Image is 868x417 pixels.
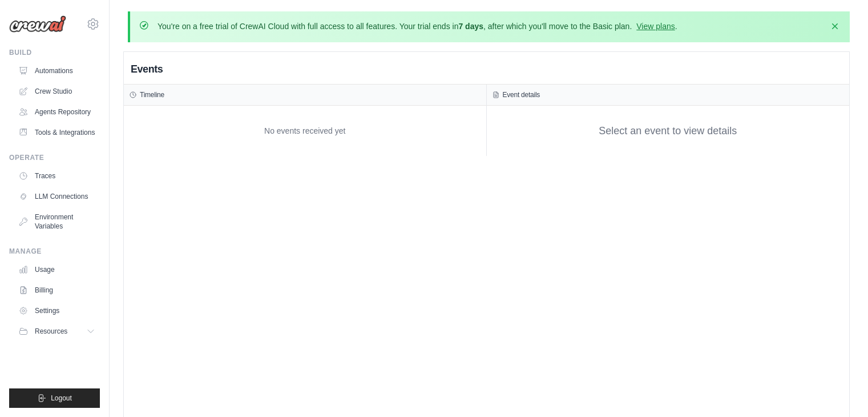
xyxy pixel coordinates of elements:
[51,394,72,403] span: Logout
[14,82,100,101] a: Crew Studio
[158,21,677,32] p: You're on a free trial of CrewAI Cloud with full access to all features. Your trial ends in , aft...
[9,153,100,162] div: Operate
[130,111,481,150] div: No events received yet
[9,388,100,408] button: Logout
[35,327,67,336] span: Resources
[14,208,100,235] a: Environment Variables
[14,123,100,142] a: Tools & Integrations
[140,90,164,99] h3: Timeline
[14,260,100,279] a: Usage
[14,187,100,206] a: LLM Connections
[636,22,675,31] a: View plans
[503,90,540,99] h3: Event details
[14,302,100,320] a: Settings
[14,281,100,299] a: Billing
[131,61,163,77] h2: Events
[14,167,100,185] a: Traces
[14,62,100,80] a: Automations
[458,22,483,31] strong: 7 days
[9,247,100,256] div: Manage
[9,48,100,57] div: Build
[9,15,66,33] img: Logo
[14,322,100,340] button: Resources
[599,123,737,139] div: Select an event to view details
[14,103,100,121] a: Agents Repository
